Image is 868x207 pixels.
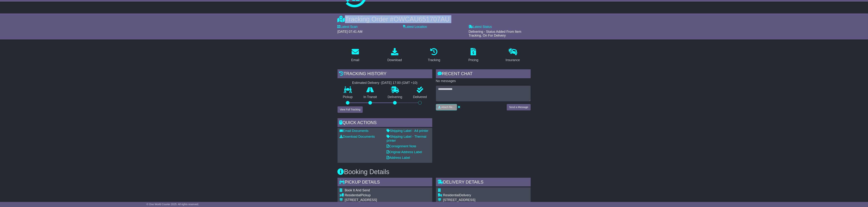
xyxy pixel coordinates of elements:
[387,58,402,63] div: Download
[506,58,520,63] div: Insurance
[436,178,531,188] div: Delivery Details
[338,25,358,29] label: Latest Scan
[345,198,423,202] div: [STREET_ADDRESS]
[345,193,423,197] div: Pickup
[147,203,199,206] span: © One World Courier 2025. All rights reserved.
[338,106,363,113] button: View Full Tracking
[338,118,432,128] div: Quick Actions
[338,178,432,188] div: Pickup Details
[338,30,363,33] span: [DATE] 07:41 AM
[345,188,370,192] span: Book It And Send
[443,193,513,197] div: Delivery
[338,81,432,85] div: Estimated Delivery -
[507,104,530,110] button: Send a Message
[358,95,382,99] p: In Transit
[338,15,531,23] div: Tracking Order #
[436,69,531,79] div: RECENT CHAT
[340,129,369,133] a: Email Documents
[503,47,522,64] a: Insurance
[340,135,375,138] a: Download Documents
[436,79,531,83] p: No messages
[387,135,426,142] a: Shipping Label - Thermal printer
[403,25,427,29] label: Latest Location
[387,156,410,160] a: Address Label
[338,69,432,79] div: Tracking history
[443,193,459,197] span: Residential
[394,15,450,23] span: OWCAU651707AU
[381,81,418,85] div: [DATE] 17:00 (GMT +10)
[338,95,358,99] p: Pickup
[443,198,513,202] div: [STREET_ADDRESS]
[387,144,416,148] a: Consignment Note
[425,47,442,64] a: Tracking
[468,58,478,63] div: Pricing
[351,58,359,63] div: Email
[469,25,492,29] label: Latest Status
[428,58,440,63] div: Tracking
[338,168,531,176] h3: Booking Details
[349,47,362,64] a: Email
[469,30,521,37] span: Delivering - Status Added From Item Tracking. On For Delivery
[408,95,432,99] p: Delivered
[387,150,422,154] a: Original Address Label
[387,129,428,133] a: Shipping Label - A4 printer
[466,47,481,64] a: Pricing
[345,193,361,197] span: Residential
[382,95,408,99] p: Delivering
[385,47,404,64] a: Download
